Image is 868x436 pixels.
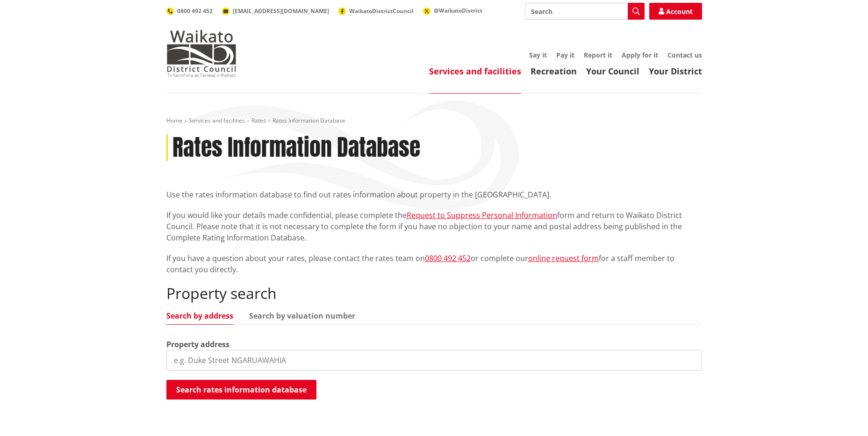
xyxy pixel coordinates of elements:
[166,253,702,275] p: If you have a question about your rates, please contact the rates team on or complete our for a s...
[407,210,557,220] a: Request to Suppress Personal Information
[429,65,521,77] a: Services and facilities
[166,284,702,302] h2: Property search
[529,51,547,59] a: Say it
[434,7,482,15] span: @WaikatoDistrict
[233,7,329,15] span: [EMAIL_ADDRESS][DOMAIN_NAME]
[166,117,702,125] nav: breadcrumb
[349,7,414,15] span: WaikatoDistrictCouncil
[249,312,355,320] a: Search by valuation number
[166,30,237,77] img: Waikato District Council - Te Kaunihera aa Takiwaa o Waikato
[166,339,230,350] label: Property address
[525,3,645,20] input: Search input
[166,210,702,243] p: If you would like your details made confidential, please complete the form and return to Waikato ...
[166,7,213,15] a: 0800 492 452
[425,253,471,263] a: 0800 492 452
[649,3,702,20] a: Account
[531,65,577,77] a: Recreation
[649,65,702,77] a: Your District
[251,116,266,124] a: Rates
[166,350,702,371] input: e.g. Duke Street NGARUAWAHIA
[222,7,329,15] a: [EMAIL_ADDRESS][DOMAIN_NAME]
[622,51,658,59] a: Apply for it
[423,7,482,15] a: @WaikatoDistrict
[166,189,702,200] p: Use the rates information database to find out rates information about property in the [GEOGRAPHI...
[667,51,702,59] a: Contact us
[166,312,233,320] a: Search by address
[586,65,639,77] a: Your Council
[172,134,420,161] h1: Rates Information Database
[177,7,213,15] span: 0800 492 452
[338,7,414,15] a: WaikatoDistrictCouncil
[584,51,612,59] a: Report it
[189,116,245,124] a: Services and facilities
[166,380,316,400] button: Search rates information database
[273,116,345,124] span: Rates Information Database
[166,116,182,124] a: Home
[528,253,599,263] a: online request form
[556,51,574,59] a: Pay it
